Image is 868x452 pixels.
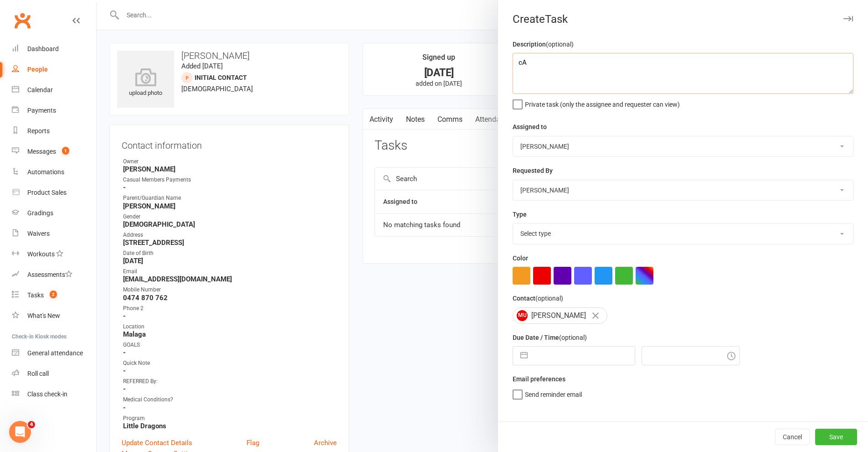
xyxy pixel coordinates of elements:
a: Gradings [12,203,96,223]
button: Cancel [775,429,810,445]
span: Send reminder email [525,388,582,398]
div: Tasks [27,291,44,299]
span: 2 [50,291,57,298]
label: Assigned to [513,122,547,132]
label: Email preferences [513,374,565,384]
div: [PERSON_NAME] [513,307,607,324]
label: Type [513,209,527,219]
div: Product Sales [27,189,67,196]
label: Color [513,253,528,263]
div: Assessments [27,271,72,278]
a: Calendar [12,80,96,100]
textarea: cA [513,53,853,94]
label: Contact [513,293,563,303]
div: Roll call [27,370,49,377]
div: Automations [27,168,64,176]
div: What's New [27,312,60,319]
a: Roll call [12,364,96,384]
iframe: Intercom live chat [9,421,31,443]
a: Waivers [12,223,96,244]
div: People [27,66,48,73]
div: Gradings [27,209,53,217]
div: Messages [27,148,56,155]
a: People [12,59,96,80]
div: General attendance [27,349,83,357]
div: Class check-in [27,390,67,398]
small: (optional) [559,334,587,341]
div: Workouts [27,250,55,258]
label: Description [513,39,574,49]
div: Reports [27,127,50,135]
div: Dashboard [27,45,59,52]
button: Save [815,429,857,445]
div: Create Task [498,13,868,26]
label: Requested By [513,166,553,176]
small: (optional) [535,295,563,302]
a: Messages 1 [12,141,96,162]
a: Dashboard [12,39,96,59]
a: Class kiosk mode [12,384,96,405]
span: MU [517,310,528,321]
div: Calendar [27,86,53,94]
span: Private task (only the assignee and requester can view) [525,98,680,108]
a: General attendance kiosk mode [12,343,96,364]
a: Payments [12,100,96,121]
a: Clubworx [11,9,34,32]
a: Reports [12,121,96,141]
span: 4 [28,421,35,428]
small: (optional) [546,41,574,48]
a: Automations [12,162,96,182]
div: Waivers [27,230,50,237]
a: Workouts [12,244,96,265]
a: What's New [12,306,96,326]
div: Payments [27,107,56,114]
a: Assessments [12,265,96,285]
a: Tasks 2 [12,285,96,306]
a: Product Sales [12,182,96,203]
label: Due Date / Time [513,333,587,343]
span: 1 [62,147,69,155]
